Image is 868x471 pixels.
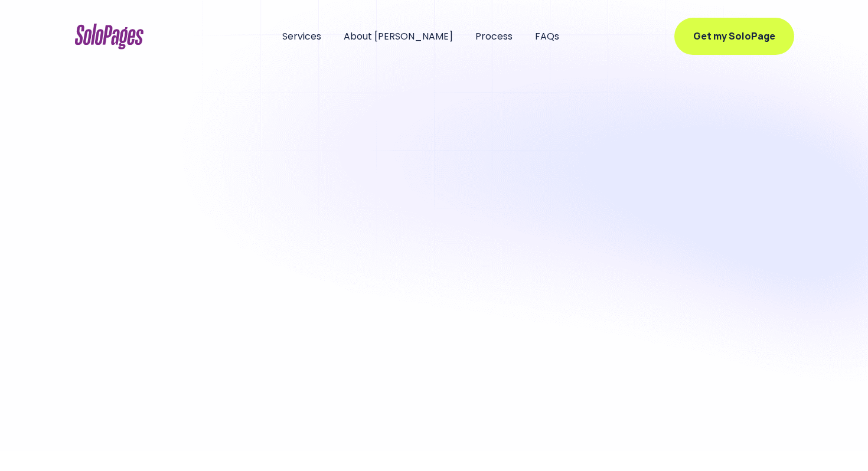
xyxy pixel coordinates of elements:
[475,28,513,44] a: Process
[74,19,145,53] img: SoloPages logo
[282,28,321,44] a: Services
[344,28,453,44] a: About [PERSON_NAME]
[535,28,559,44] a: FAQs
[693,28,775,44] p: Get my SoloPage
[674,18,794,55] a: Get my SoloPage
